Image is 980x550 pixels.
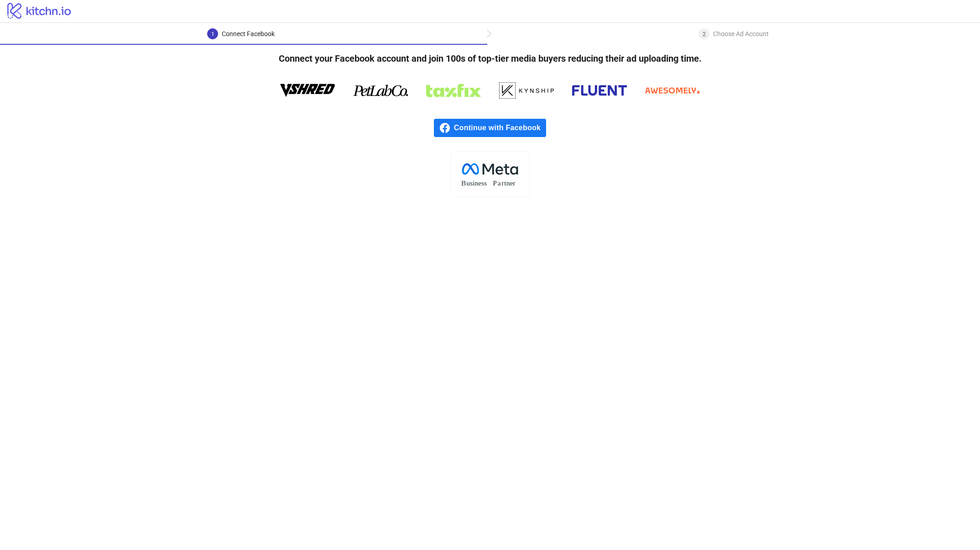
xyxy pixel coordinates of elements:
[501,179,504,187] tspan: r
[434,119,546,137] a: Continue with Facebook
[454,119,546,137] span: Continue with Facebook
[703,31,706,37] span: 2
[461,179,466,187] tspan: B
[264,45,716,72] h4: Connect your Facebook account and join 100s of top-tier media buyers reducing their ad uploading ...
[498,179,501,187] tspan: a
[466,179,487,187] tspan: usiness
[504,179,516,187] tspan: tner
[222,28,275,39] div: Connect Facebook
[493,179,497,187] tspan: P
[211,31,214,37] span: 1
[713,28,769,39] div: Choose Ad Account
